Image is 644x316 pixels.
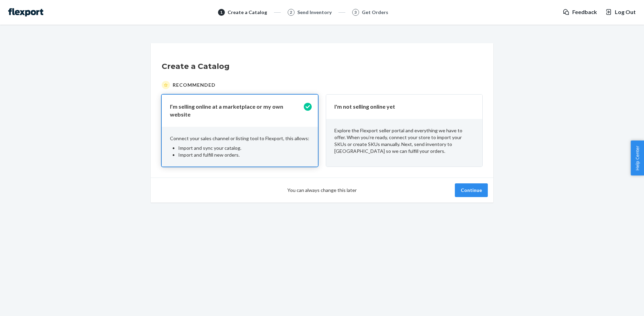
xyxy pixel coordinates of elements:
a: Feedback [563,8,597,16]
button: Continue [455,183,488,197]
span: 1 [220,9,222,15]
span: Log Out [615,8,636,16]
button: Help Center [631,141,644,175]
span: You can always change this later [287,187,357,194]
h1: Create a Catalog [162,61,482,72]
div: Get Orders [362,9,388,16]
span: 3 [354,9,357,15]
p: I'm not selling online yet [334,103,466,111]
button: Log Out [605,8,636,16]
button: I'm not selling online yetExplore the Flexport seller portal and everything we have to offer. Whe... [326,95,482,167]
span: 2 [290,9,292,15]
span: Feedback [572,8,597,16]
button: I’m selling online at a marketplace or my own websiteConnect your sales channel or listing tool t... [162,95,318,167]
span: Import and sync your catalog. [178,145,241,151]
img: Flexport logo [8,8,43,16]
span: Recommended [173,82,216,88]
p: Connect your sales channel or listing tool to Flexport, this allows: [170,135,310,142]
p: I’m selling online at a marketplace or my own website [170,103,301,119]
span: Import and fulfill new orders. [178,152,240,158]
div: Send Inventory [297,9,332,16]
div: Create a Catalog [228,9,267,16]
p: Explore the Flexport seller portal and everything we have to offer. When you’re ready, connect yo... [334,127,474,155]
